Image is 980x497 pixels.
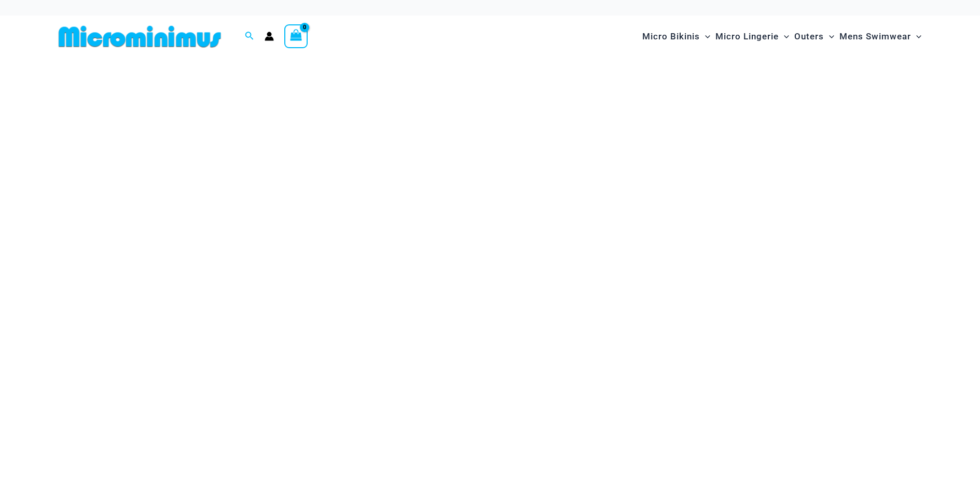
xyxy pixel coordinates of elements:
[640,21,713,52] a: Micro BikinisMenu ToggleMenu Toggle
[284,24,308,48] a: View Shopping Cart, empty
[265,32,274,41] a: Account icon link
[642,23,700,50] span: Micro Bikinis
[911,23,921,50] span: Menu Toggle
[715,23,779,50] span: Micro Lingerie
[638,19,926,54] nav: Site Navigation
[245,30,254,43] a: Search icon link
[792,21,837,52] a: OutersMenu ToggleMenu Toggle
[824,23,834,50] span: Menu Toggle
[700,23,710,50] span: Menu Toggle
[713,21,792,52] a: Micro LingerieMenu ToggleMenu Toggle
[779,23,789,50] span: Menu Toggle
[794,23,824,50] span: Outers
[54,25,225,48] img: MM SHOP LOGO FLAT
[839,23,911,50] span: Mens Swimwear
[837,21,924,52] a: Mens SwimwearMenu ToggleMenu Toggle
